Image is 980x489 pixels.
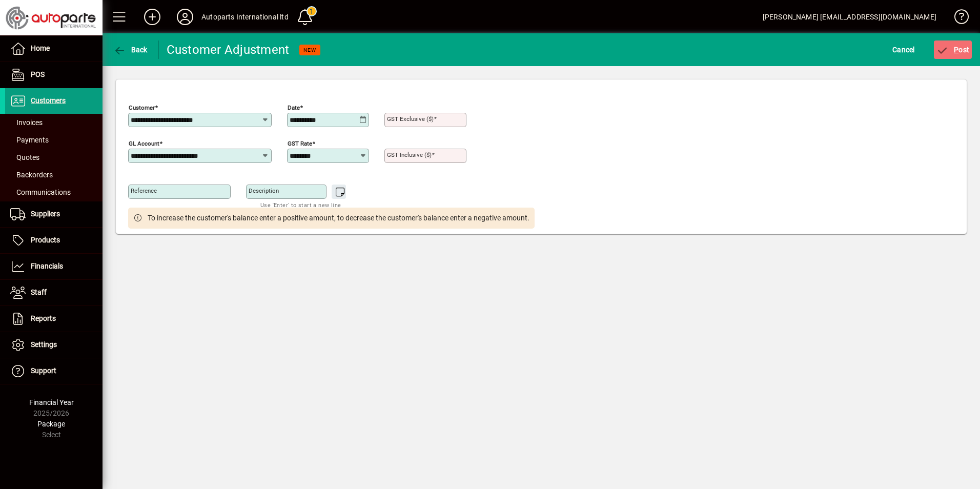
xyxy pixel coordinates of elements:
button: Cancel [890,40,917,59]
button: Add [136,8,169,26]
a: Staff [5,280,103,305]
span: Payments [10,136,49,144]
a: Backorders [5,166,103,184]
span: Suppliers [31,210,60,218]
a: POS [5,62,103,88]
span: Invoices [10,118,43,127]
span: Customers [31,96,66,105]
a: Financials [5,254,103,279]
div: Autoparts International ltd [201,9,289,25]
span: NEW [303,47,316,53]
mat-label: GST Inclusive ($) [387,151,432,158]
mat-label: Date [288,104,300,111]
span: Financials [31,262,63,270]
a: Home [5,36,103,62]
a: Support [5,358,103,384]
span: ost [936,46,970,54]
span: Quotes [10,153,39,161]
span: Cancel [892,42,915,58]
span: Staff [31,288,47,296]
span: POS [31,70,45,78]
span: To increase the customer's balance enter a positive amount, to decrease the customer's balance en... [148,213,529,223]
span: Reports [31,314,56,322]
span: Settings [31,340,57,349]
app-page-header-button: Back [103,40,159,59]
span: Package [37,420,65,428]
mat-label: Customer [129,104,155,111]
button: Post [934,40,972,59]
span: Financial Year [29,398,74,406]
span: P [954,46,958,54]
a: Payments [5,131,103,149]
mat-label: GST Exclusive ($) [387,115,434,123]
span: Support [31,366,56,375]
span: Communications [10,188,71,196]
span: Home [31,44,50,52]
a: Knowledge Base [947,2,967,35]
a: Communications [5,184,103,201]
mat-label: GL Account [129,140,159,147]
a: Reports [5,306,103,332]
div: [PERSON_NAME] [EMAIL_ADDRESS][DOMAIN_NAME] [763,9,936,25]
a: Suppliers [5,201,103,227]
a: Settings [5,332,103,358]
button: Profile [169,8,201,26]
mat-label: GST rate [288,140,312,147]
mat-label: Reference [131,187,157,194]
mat-label: Description [249,187,279,194]
a: Invoices [5,114,103,131]
span: Backorders [10,171,53,179]
span: Products [31,236,60,244]
div: Customer Adjustment [167,42,290,58]
a: Quotes [5,149,103,166]
span: Back [113,46,148,54]
mat-hint: Use 'Enter' to start a new line [260,199,341,211]
button: Back [111,40,150,59]
a: Products [5,228,103,253]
